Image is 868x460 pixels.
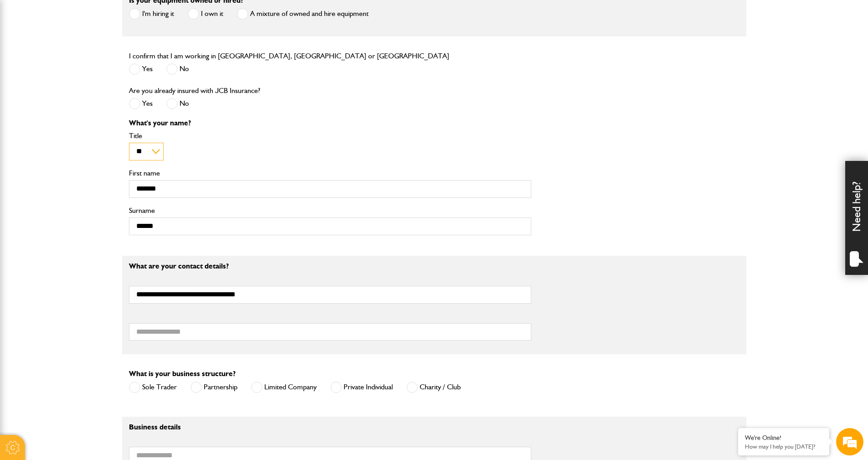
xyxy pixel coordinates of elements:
[129,87,260,94] label: Are you already insured with JCB Insurance?
[129,382,177,393] label: Sole Trader
[129,370,236,377] label: What is your business structure?
[129,63,153,75] label: Yes
[129,263,531,270] p: What are your contact details?
[12,138,166,158] input: Enter your phone number
[129,207,531,214] label: Surname
[129,424,531,431] p: Business details
[129,8,174,20] label: I'm hiring it
[237,8,369,20] label: A mixture of owned and hire equipment
[251,382,317,393] label: Limited Company
[330,382,393,393] label: Private Individual
[12,84,166,104] input: Enter your last name
[129,119,531,127] p: What's your name?
[129,52,449,60] label: I confirm that I am working in [GEOGRAPHIC_DATA], [GEOGRAPHIC_DATA] or [GEOGRAPHIC_DATA]
[129,170,531,177] label: First name
[406,382,461,393] label: Charity / Club
[15,51,38,63] img: d_20077148190_company_1631870298795_20077148190
[188,8,223,20] label: I own it
[129,132,531,140] label: Title
[12,165,166,273] textarea: Type your message and hit 'Enter'
[124,281,165,293] em: Start Chat
[745,434,822,442] div: We're Online!
[845,161,868,275] div: Need help?
[166,63,189,75] label: No
[149,5,171,26] div: Minimize live chat window
[12,111,166,131] input: Enter your email address
[47,51,153,63] div: Chat with us now
[745,443,822,450] p: How may I help you today?
[166,98,189,109] label: No
[129,98,153,109] label: Yes
[190,382,237,393] label: Partnership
